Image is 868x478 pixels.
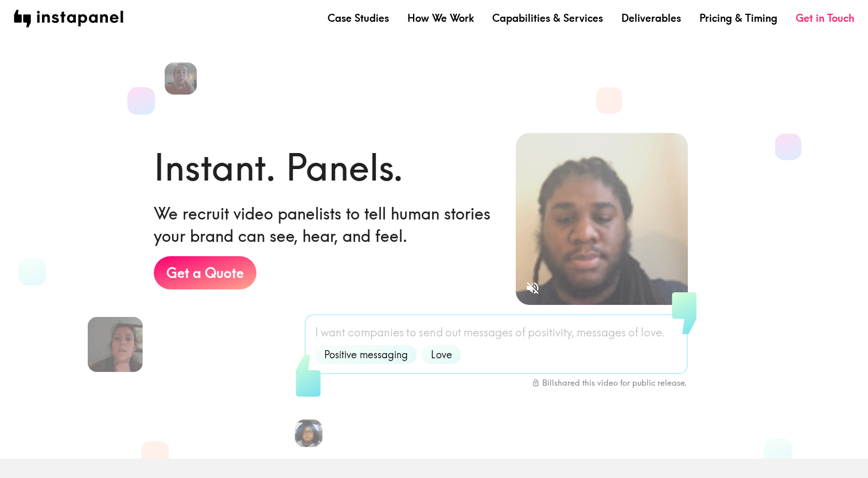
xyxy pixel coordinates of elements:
[641,324,665,340] span: love.
[528,324,574,340] span: positivity,
[699,11,777,25] a: Pricing & Timing
[154,142,403,193] h1: Instant. Panels.
[154,202,497,247] h6: We recruit video panelists to tell human stories your brand can see, hear, and feel.
[520,276,545,300] button: Sound is off
[424,347,459,362] span: Love
[621,11,681,25] a: Deliverables
[796,11,854,25] a: Get in Touch
[328,11,389,25] a: Case Studies
[492,11,603,25] a: Capabilities & Services
[515,324,526,340] span: of
[295,420,322,447] img: Cassandra
[419,324,443,340] span: send
[154,256,256,289] a: Get a Quote
[348,324,404,340] span: companies
[321,324,345,340] span: want
[464,324,513,340] span: messages
[315,324,318,340] span: I
[532,378,687,388] div: Bill shared this video for public release.
[14,10,123,28] img: instapanel
[628,324,639,340] span: of
[165,62,197,95] img: Elizabeth
[445,324,461,340] span: out
[407,11,474,25] a: How We Work
[577,324,626,340] span: messages
[317,347,415,362] span: Positive messaging
[88,317,143,372] img: Jennifer
[406,324,417,340] span: to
